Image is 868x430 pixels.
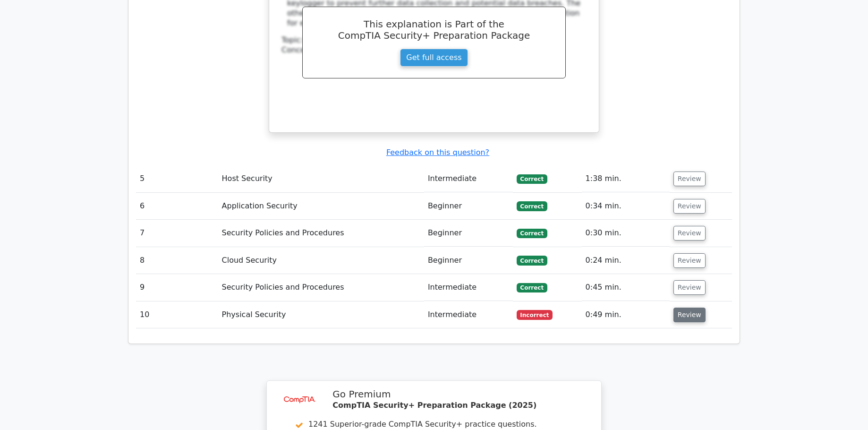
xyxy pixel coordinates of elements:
[136,301,218,328] td: 10
[582,193,670,220] td: 0:34 min.
[424,274,513,301] td: Intermediate
[424,193,513,220] td: Beginner
[517,310,553,319] span: Incorrect
[582,274,670,301] td: 0:45 min.
[136,220,218,247] td: 7
[136,247,218,274] td: 8
[136,274,218,301] td: 9
[673,280,706,295] button: Review
[424,165,513,192] td: Intermediate
[136,193,218,220] td: 6
[281,45,587,55] div: Concept:
[424,247,513,274] td: Beginner
[218,274,424,301] td: Security Policies and Procedures
[673,226,706,241] button: Review
[218,220,424,247] td: Security Policies and Procedures
[673,199,706,214] button: Review
[673,253,706,268] button: Review
[582,165,670,192] td: 1:38 min.
[517,201,547,211] span: Correct
[218,193,424,220] td: Application Security
[386,148,489,157] a: Feedback on this question?
[136,165,218,192] td: 5
[424,301,513,328] td: Intermediate
[673,308,706,322] button: Review
[400,49,468,67] a: Get full access
[673,172,706,186] button: Review
[517,229,547,238] span: Correct
[218,247,424,274] td: Cloud Security
[517,256,547,265] span: Correct
[517,174,547,184] span: Correct
[582,220,670,247] td: 0:30 min.
[218,301,424,328] td: Physical Security
[582,247,670,274] td: 0:24 min.
[517,283,547,292] span: Correct
[582,301,670,328] td: 0:49 min.
[424,220,513,247] td: Beginner
[281,35,587,45] div: Topic:
[218,165,424,192] td: Host Security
